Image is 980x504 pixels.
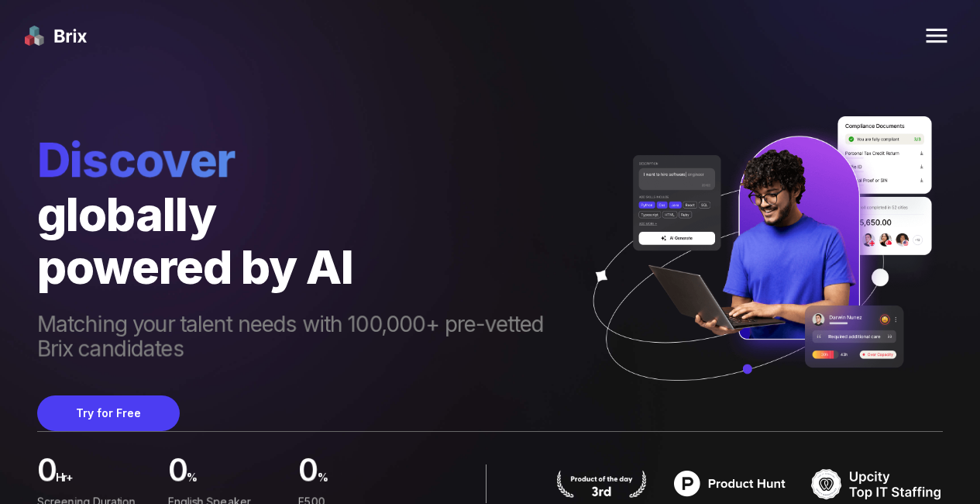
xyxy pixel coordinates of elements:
span: % [187,465,286,499]
span: 0 [37,457,56,490]
span: hr+ [56,465,155,499]
div: globally [37,188,573,240]
img: product hunt badge [555,470,648,498]
button: Try for Free [37,395,180,431]
span: Matching your talent needs with 100,000+ pre-vetted Brix candidates [37,312,573,364]
span: % [318,465,417,499]
span: 0 [168,457,187,490]
span: Discover [37,132,573,188]
img: ai generate [573,116,943,413]
img: product hunt badge [664,464,796,503]
div: powered by AI [37,240,573,293]
img: TOP IT STAFFING [811,464,943,503]
span: 0 [298,457,317,490]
